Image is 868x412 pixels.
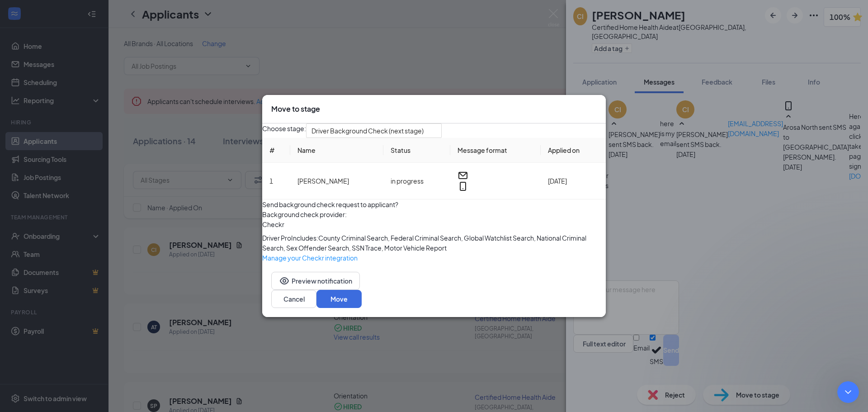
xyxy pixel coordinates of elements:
svg: MobileSms [458,181,468,192]
span: Background check provider : [262,209,606,219]
button: Tickets [90,32,136,68]
div: Close [110,14,127,31]
th: # [262,138,290,163]
button: Move [316,290,362,308]
th: Applied on [541,138,606,163]
button: Messages [45,32,90,68]
span: Home [12,54,33,61]
span: Choose stage: [262,123,306,138]
img: Profile image for Say [61,14,79,33]
a: Manage your Checkr integration [262,253,358,263]
span: Tickets [102,54,124,61]
span: Messages [52,54,84,61]
img: Profile image for CJ [78,14,96,33]
span: Manage your Checkr integration [262,254,358,262]
span: Checkr [262,220,284,228]
span: [PERSON_NAME] [297,177,349,185]
div: Send background check request to applicant? [262,199,606,209]
td: [DATE] [541,163,606,199]
img: Profile image for Kiara [43,14,61,33]
th: Status [383,138,450,163]
button: EyePreview notification [271,272,360,290]
span: Driver Background Check (next stage) [311,124,424,137]
th: Name [290,138,383,163]
svg: Email [458,170,468,181]
img: logo [18,24,25,25]
svg: Eye [279,275,290,286]
td: in progress [383,163,450,199]
span: Includes : County Criminal Search, Federal Criminal Search, Global Watchlist Search, National Cri... [262,234,586,252]
iframe: Intercom live chat [837,381,859,403]
span: 1 [269,177,273,185]
button: Cancel [271,290,316,308]
th: Message format [450,138,541,163]
h3: Move to stage [271,104,320,114]
span: Driver Pro [262,234,291,242]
